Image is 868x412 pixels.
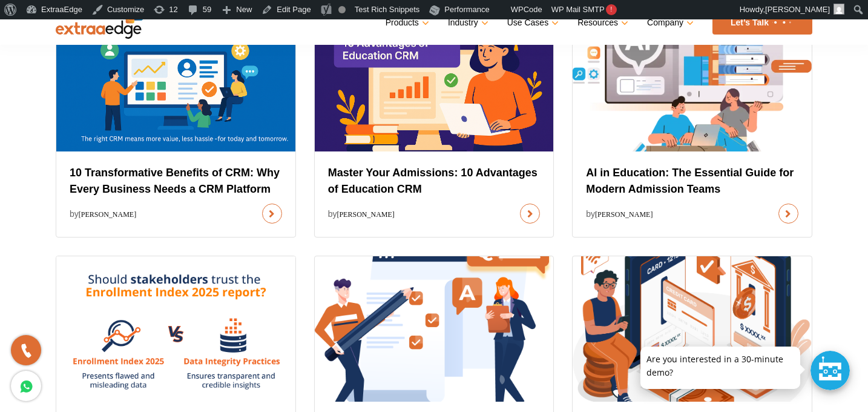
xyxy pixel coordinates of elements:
[507,14,556,32] a: Use Cases
[647,14,691,32] a: Company
[606,4,617,15] span: !
[577,14,626,32] a: Resources
[712,11,812,35] a: Let’s Talk
[448,14,486,32] a: Industry
[810,351,850,390] div: Chat
[386,14,427,32] a: Products
[765,5,830,14] span: [PERSON_NAME]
